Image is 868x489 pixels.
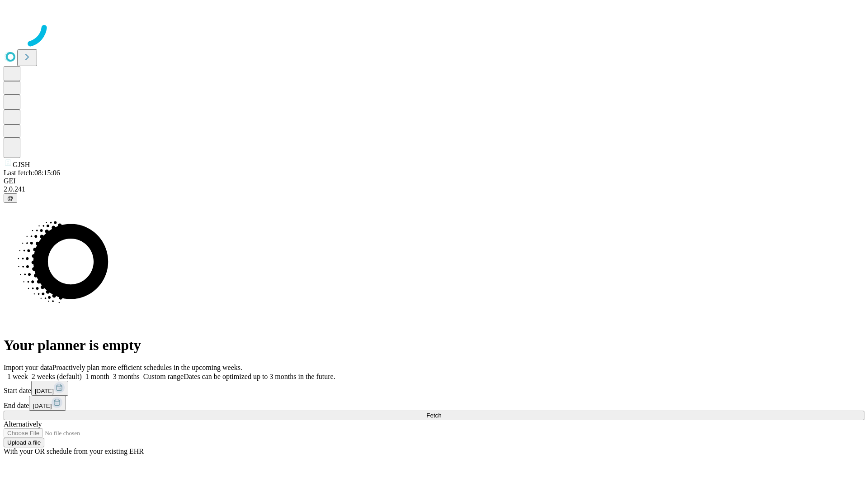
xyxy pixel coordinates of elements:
[32,373,82,380] span: 2 weeks (default)
[52,364,242,371] span: Proactively plan more efficient schedules in the upcoming weeks.
[4,177,864,185] div: GEI
[35,388,54,394] span: [DATE]
[33,403,52,409] span: [DATE]
[4,411,864,420] button: Fetch
[29,396,66,411] button: [DATE]
[4,185,864,193] div: 2.0.241
[184,373,335,380] span: Dates can be optimized up to 3 months in the future.
[143,373,184,380] span: Custom range
[4,438,44,447] button: Upload a file
[31,381,68,396] button: [DATE]
[7,195,14,201] span: @
[4,337,864,354] h1: Your planner is empty
[13,161,30,168] span: GJSH
[4,396,864,411] div: End date
[4,420,42,428] span: Alternatively
[85,373,109,380] span: 1 month
[4,193,17,203] button: @
[113,373,140,380] span: 3 months
[7,373,28,380] span: 1 week
[4,381,864,396] div: Start date
[4,169,60,177] span: Last fetch: 08:15:06
[4,447,144,455] span: With your OR schedule from your existing EHR
[426,412,441,419] span: Fetch
[4,364,52,371] span: Import your data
